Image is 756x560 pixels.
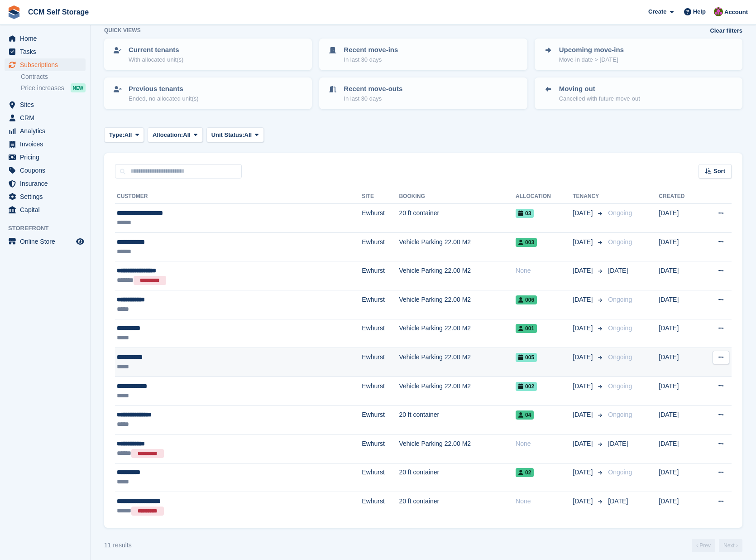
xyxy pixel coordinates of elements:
[109,130,124,140] span: Type:
[5,98,86,111] a: menu
[399,434,516,463] td: Vehicle Parking 22.00 M2
[536,78,742,108] a: Moving out Cancelled with future move-out
[20,177,74,190] span: Insurance
[573,323,594,333] span: [DATE]
[344,94,402,103] p: In last 30 days
[20,235,74,248] span: Online Store
[362,261,399,290] td: Ewhurst
[399,406,516,434] td: 20 ft container
[5,235,86,248] a: menu
[129,94,199,103] p: Ended, no allocated unit(s)
[659,463,701,492] td: [DATE]
[362,377,399,406] td: Ewhurst
[8,224,90,233] span: Storefront
[5,58,86,71] a: menu
[516,295,537,304] span: 006
[608,382,632,390] span: Ongoing
[692,539,715,552] a: Previous
[124,130,132,140] span: All
[724,8,748,17] span: Account
[710,26,742,35] a: Clear filters
[20,151,74,164] span: Pricing
[148,127,203,142] button: Allocation: All
[608,468,632,476] span: Ongoing
[573,439,594,449] span: [DATE]
[5,203,86,216] a: menu
[608,209,632,217] span: Ongoing
[20,164,74,177] span: Coupons
[516,439,573,449] div: None
[559,45,624,55] p: Upcoming move-ins
[608,267,628,274] span: [DATE]
[104,26,141,34] h6: Quick views
[20,203,74,216] span: Capital
[659,348,701,377] td: [DATE]
[20,190,74,203] span: Settings
[20,32,74,45] span: Home
[362,492,399,521] td: Ewhurst
[75,236,86,247] a: Preview store
[5,111,86,124] a: menu
[206,127,264,142] button: Unit Status: All
[559,84,640,94] p: Moving out
[105,39,311,69] a: Current tenants With allocated unit(s)
[115,189,362,204] th: Customer
[719,539,742,552] a: Next
[362,319,399,348] td: Ewhurst
[659,261,701,290] td: [DATE]
[399,377,516,406] td: Vehicle Parking 22.00 M2
[608,440,628,447] span: [DATE]
[573,208,594,218] span: [DATE]
[516,410,534,420] span: 04
[362,406,399,434] td: Ewhurst
[516,382,537,391] span: 002
[129,45,183,55] p: Current tenants
[608,497,628,505] span: [DATE]
[693,7,706,16] span: Help
[516,238,537,247] span: 003
[399,290,516,319] td: Vehicle Parking 22.00 M2
[344,55,398,64] p: In last 30 days
[20,45,74,58] span: Tasks
[362,434,399,463] td: Ewhurst
[5,177,86,190] a: menu
[399,492,516,521] td: 20 ft container
[659,377,701,406] td: [DATE]
[573,352,594,362] span: [DATE]
[399,319,516,348] td: Vehicle Parking 22.00 M2
[5,164,86,177] a: menu
[211,130,244,140] span: Unit Status:
[608,411,632,418] span: Ongoing
[559,55,624,64] p: Move-in date > [DATE]
[516,189,573,204] th: Allocation
[608,324,632,332] span: Ongoing
[104,127,144,142] button: Type: All
[573,381,594,391] span: [DATE]
[516,209,534,218] span: 03
[659,434,701,463] td: [DATE]
[362,348,399,377] td: Ewhurst
[5,32,86,45] a: menu
[183,130,191,140] span: All
[5,138,86,150] a: menu
[608,353,632,361] span: Ongoing
[516,468,534,477] span: 02
[573,237,594,247] span: [DATE]
[21,72,86,81] a: Contracts
[362,204,399,233] td: Ewhurst
[362,189,399,204] th: Site
[21,83,86,93] a: Price increases NEW
[516,353,537,362] span: 005
[659,492,701,521] td: [DATE]
[21,84,64,92] span: Price increases
[573,189,604,204] th: Tenancy
[7,5,21,19] img: stora-icon-8386f47178a22dfd0bd8f6a31ec36ba5ce8667c1dd55bd0f319d3a0aa187defe.svg
[399,348,516,377] td: Vehicle Parking 22.00 M2
[648,7,666,16] span: Create
[129,84,199,94] p: Previous tenants
[659,319,701,348] td: [DATE]
[5,190,86,203] a: menu
[5,125,86,137] a: menu
[573,266,594,275] span: [DATE]
[690,539,744,552] nav: Page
